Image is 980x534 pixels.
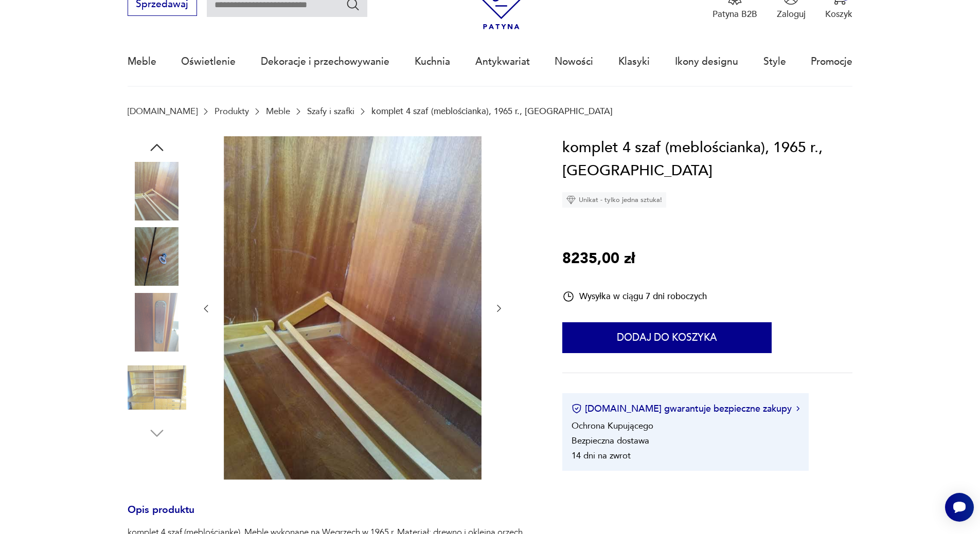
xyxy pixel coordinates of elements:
a: Klasyki [618,38,650,85]
button: [DOMAIN_NAME] gwarantuje bezpieczne zakupy [572,402,799,415]
img: Zdjęcie produktu komplet 4 szaf (meblościanka), 1965 r., Węgry [128,293,186,352]
a: Sprzedawaj [128,1,197,9]
p: 8235,00 zł [562,247,635,271]
li: Bezpieczna dostawa [572,435,649,447]
a: Meble [266,106,290,116]
p: komplet 4 szaf (meblościanka), 1965 r., [GEOGRAPHIC_DATA] [371,106,613,116]
a: Ikony designu [675,38,738,85]
a: Szafy i szafki [307,106,354,116]
div: Unikat - tylko jedna sztuka! [562,192,666,208]
p: Patyna B2B [712,8,757,20]
img: Ikona strzałki w prawo [796,406,799,411]
a: [DOMAIN_NAME] [128,106,198,116]
a: Produkty [215,106,249,116]
a: Nowości [555,38,593,85]
img: Ikona certyfikatu [572,403,582,414]
a: Antykwariat [475,38,530,85]
h3: Opis produktu [128,506,533,527]
a: Style [763,38,786,85]
iframe: Smartsupp widget button [945,493,974,522]
a: Promocje [811,38,852,85]
li: Ochrona Kupującego [572,420,653,432]
a: Kuchnia [415,38,450,85]
button: Dodaj do koszyka [562,322,772,353]
p: Koszyk [825,8,852,20]
p: Zaloguj [777,8,806,20]
img: Zdjęcie produktu komplet 4 szaf (meblościanka), 1965 r., Węgry [128,358,186,417]
img: Ikona diamentu [566,195,576,205]
img: Zdjęcie produktu komplet 4 szaf (meblościanka), 1965 r., Węgry [128,227,186,286]
a: Oświetlenie [181,38,236,85]
a: Dekoracje i przechowywanie [261,38,389,85]
h1: komplet 4 szaf (meblościanka), 1965 r., [GEOGRAPHIC_DATA] [562,136,852,183]
div: Wysyłka w ciągu 7 dni roboczych [562,290,707,303]
img: Zdjęcie produktu komplet 4 szaf (meblościanka), 1965 r., Węgry [128,162,186,220]
img: Zdjęcie produktu komplet 4 szaf (meblościanka), 1965 r., Węgry [224,136,482,480]
a: Meble [128,38,156,85]
li: 14 dni na zwrot [572,450,631,462]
